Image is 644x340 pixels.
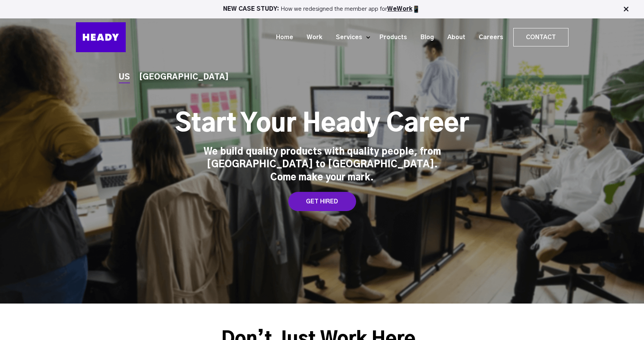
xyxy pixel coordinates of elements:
[370,30,411,45] a: Products
[133,28,568,46] div: Navigation Menu
[3,5,641,13] p: How we redesigned the member app for
[139,73,229,81] a: [GEOGRAPHIC_DATA]
[266,30,297,45] a: Home
[412,5,420,13] img: app emoji
[223,6,281,12] strong: NEW CASE STUDY:
[387,6,412,12] a: WeWork
[411,30,438,45] a: Blog
[297,30,326,45] a: Work
[119,73,130,81] a: US
[326,30,366,45] a: Services
[175,109,469,140] h1: Start Your Heady Career
[288,192,356,211] a: GET HIRED
[469,30,507,45] a: Careers
[514,28,568,46] a: Contact
[203,146,441,185] div: We build quality products with quality people, from [GEOGRAPHIC_DATA] to [GEOGRAPHIC_DATA]. Come ...
[438,30,469,45] a: About
[76,22,126,52] img: Heady_Logo_Web-01 (1)
[622,5,630,13] img: Close Bar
